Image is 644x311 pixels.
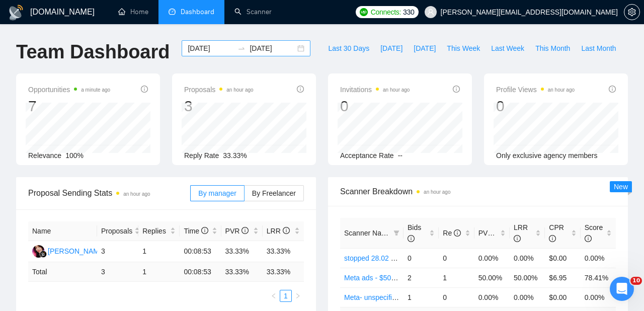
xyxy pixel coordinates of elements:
[478,229,502,237] span: PVR
[97,262,138,282] td: 3
[581,248,616,268] td: 0.00%
[271,293,277,299] span: left
[292,290,304,302] li: Next Page
[408,235,415,242] span: info-circle
[581,268,616,287] td: 78.41%
[28,187,190,199] span: Proposal Sending Stats
[16,40,170,64] h1: Team Dashboard
[8,5,24,21] img: logo
[268,290,280,302] li: Previous Page
[371,7,401,18] span: Connects:
[252,189,296,197] span: By Freelancer
[101,225,132,237] span: Proposals
[486,40,530,56] button: Last Week
[510,248,545,268] td: 0.00%
[138,262,180,282] td: 1
[180,262,221,282] td: 00:08:53
[138,221,180,241] th: Replies
[530,40,576,56] button: This Month
[267,227,290,235] span: LRR
[424,189,450,195] time: an hour ago
[447,43,480,54] span: This Week
[545,248,580,268] td: $0.00
[441,40,486,56] button: This Week
[142,225,168,237] span: Replies
[624,8,639,16] span: setting
[225,227,249,235] span: PVR
[514,235,521,242] span: info-circle
[496,151,598,160] span: Only exclusive agency members
[548,87,575,93] time: an hour ago
[283,227,290,234] span: info-circle
[585,223,603,243] span: Score
[439,287,474,307] td: 0
[380,43,403,54] span: [DATE]
[344,254,537,262] a: stopped 28.02 - Google Ads - LeadGen/cases/hook- saved $k
[81,87,110,93] time: a minute ago
[169,8,176,15] span: dashboard
[97,221,138,241] th: Proposals
[234,8,272,16] a: searchScanner
[393,230,399,236] span: filter
[237,44,246,52] span: to
[545,287,580,307] td: $0.00
[28,221,97,241] th: Name
[263,262,304,282] td: 33.33 %
[510,287,545,307] td: 0.00%
[581,287,616,307] td: 0.00%
[97,241,138,262] td: 3
[184,97,254,116] div: 3
[201,227,208,234] span: info-circle
[491,43,524,54] span: Last Week
[404,248,439,268] td: 0
[408,40,441,56] button: [DATE]
[404,268,439,287] td: 2
[48,246,106,257] div: [PERSON_NAME]
[630,277,642,285] span: 10
[328,43,369,54] span: Last 30 Days
[280,290,291,301] a: 1
[535,43,570,54] span: This Month
[340,84,410,96] span: Invitations
[391,225,401,241] span: filter
[237,44,246,52] span: swap-right
[453,86,460,93] span: info-circle
[280,290,292,302] li: 1
[624,4,640,20] button: setting
[610,277,634,301] iframe: Intercom live chat
[295,293,301,299] span: right
[510,268,545,287] td: 50.00%
[624,8,640,16] a: setting
[408,223,421,243] span: Bids
[340,151,394,160] span: Acceptance Rate
[404,287,439,307] td: 1
[242,227,249,234] span: info-circle
[268,290,280,302] button: left
[427,9,434,16] span: user
[141,86,148,93] span: info-circle
[138,241,180,262] td: 1
[263,241,304,262] td: 33.33%
[65,151,84,160] span: 100%
[250,43,295,54] input: End date
[443,229,461,237] span: Re
[184,84,254,96] span: Proposals
[184,227,208,235] span: Time
[414,43,436,54] span: [DATE]
[398,151,403,160] span: --
[614,183,628,191] span: New
[221,262,263,282] td: 33.33 %
[609,86,616,93] span: info-circle
[439,268,474,287] td: 1
[123,191,150,197] time: an hour ago
[549,223,564,243] span: CPR
[340,97,410,116] div: 0
[375,40,408,56] button: [DATE]
[180,241,221,262] td: 00:08:53
[118,8,148,16] a: homeHome
[383,87,410,93] time: an hour ago
[344,293,452,301] a: Meta- unspecified - Feedback+ -AI
[344,274,496,282] a: Meta ads - $500+/$30+ - Feedback+/cost1k+ -AI
[198,189,236,197] span: By manager
[221,241,263,262] td: 33.33%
